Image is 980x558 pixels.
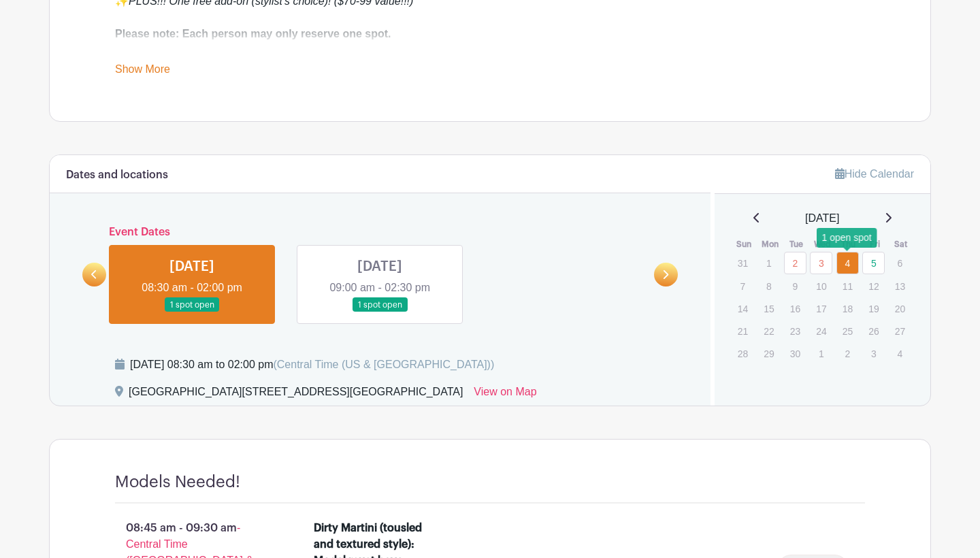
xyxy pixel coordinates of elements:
[757,343,780,364] p: 29
[810,252,832,274] a: 3
[862,276,885,297] p: 12
[889,252,911,274] p: 6
[836,321,859,342] p: 25
[732,343,754,364] p: 28
[784,321,806,342] p: 23
[862,321,885,342] p: 26
[836,252,859,274] a: 4
[757,237,783,251] th: Mon
[784,252,806,274] a: 2
[817,228,877,248] div: 1 open spot
[474,384,536,406] a: View on Map
[862,343,885,364] p: 3
[889,276,911,297] p: 13
[106,226,654,239] h6: Event Dates
[732,321,754,342] p: 21
[757,252,780,274] p: 1
[732,276,754,297] p: 7
[889,298,911,319] p: 20
[810,321,832,342] p: 24
[130,357,494,373] div: [DATE] 08:30 am to 02:00 pm
[784,298,806,319] p: 16
[731,237,757,251] th: Sun
[889,321,911,342] p: 27
[784,276,806,297] p: 9
[862,252,885,274] a: 5
[732,252,754,274] p: 31
[836,298,859,319] p: 18
[836,343,859,364] p: 2
[835,168,914,180] a: Hide Calendar
[66,169,168,182] h6: Dates and locations
[273,359,494,370] span: (Central Time (US & [GEOGRAPHIC_DATA]))
[757,321,780,342] p: 22
[836,276,859,297] p: 11
[115,28,391,39] strong: Please note: Each person may only reserve one spot.
[115,63,170,80] a: Show More
[888,237,915,251] th: Sat
[757,298,780,319] p: 15
[115,26,865,91] div: Book quickly—these spots fill up fast! If no appointments are shown, it means they’ve already bee...
[757,276,780,297] p: 8
[115,472,240,492] h4: Models Needed!
[783,237,810,251] th: Tue
[732,298,754,319] p: 14
[809,237,836,251] th: Wed
[810,343,832,364] p: 1
[810,298,832,319] p: 17
[129,384,463,406] div: [GEOGRAPHIC_DATA][STREET_ADDRESS][GEOGRAPHIC_DATA]
[805,210,839,227] span: [DATE]
[889,343,911,364] p: 4
[784,343,806,364] p: 30
[810,276,832,297] p: 10
[862,298,885,319] p: 19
